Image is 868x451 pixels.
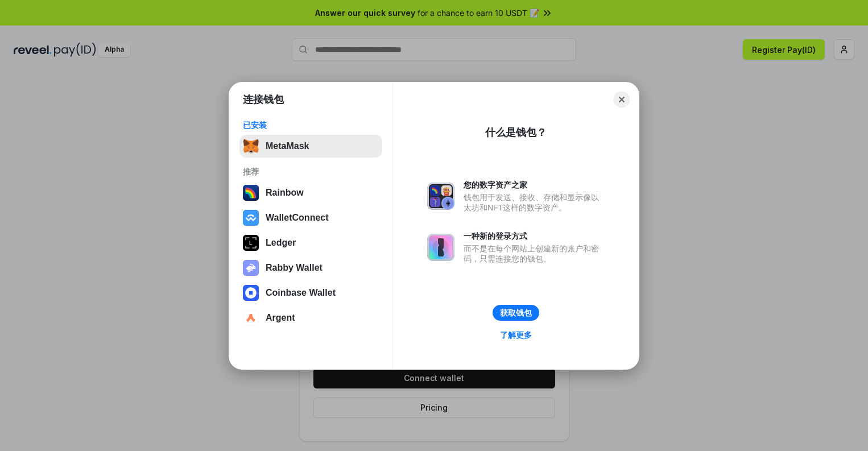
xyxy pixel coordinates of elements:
button: Coinbase Wallet [239,282,382,304]
img: svg+xml,%3Csvg%20xmlns%3D%22http%3A%2F%2Fwww.w3.org%2F2000%2Fsvg%22%20fill%3D%22none%22%20viewBox... [427,183,454,210]
button: Rainbow [239,181,382,204]
img: svg+xml,%3Csvg%20xmlns%3D%22http%3A%2F%2Fwww.w3.org%2F2000%2Fsvg%22%20width%3D%2228%22%20height%3... [243,235,259,251]
button: MetaMask [239,135,382,158]
div: 推荐 [243,167,379,177]
div: 了解更多 [500,330,532,340]
img: svg+xml,%3Csvg%20width%3D%2228%22%20height%3D%2228%22%20viewBox%3D%220%200%2028%2028%22%20fill%3D... [243,210,259,226]
img: svg+xml,%3Csvg%20fill%3D%22none%22%20height%3D%2233%22%20viewBox%3D%220%200%2035%2033%22%20width%... [243,138,259,154]
div: Ledger [266,238,296,248]
div: 获取钱包 [500,308,532,318]
div: Rabby Wallet [266,263,323,273]
button: 获取钱包 [493,305,539,321]
img: svg+xml,%3Csvg%20width%3D%22120%22%20height%3D%22120%22%20viewBox%3D%220%200%20120%20120%22%20fil... [243,185,259,201]
img: svg+xml,%3Csvg%20xmlns%3D%22http%3A%2F%2Fwww.w3.org%2F2000%2Fsvg%22%20fill%3D%22none%22%20viewBox... [427,234,454,261]
button: Argent [239,307,382,329]
a: 了解更多 [493,328,539,342]
button: WalletConnect [239,206,382,229]
div: 什么是钱包？ [485,126,547,139]
div: 钱包用于发送、接收、存储和显示像以太坊和NFT这样的数字资产。 [464,192,605,213]
img: svg+xml,%3Csvg%20width%3D%2228%22%20height%3D%2228%22%20viewBox%3D%220%200%2028%2028%22%20fill%3D... [243,285,259,301]
div: Rainbow [266,188,304,198]
div: 一种新的登录方式 [464,231,605,241]
img: svg+xml,%3Csvg%20width%3D%2228%22%20height%3D%2228%22%20viewBox%3D%220%200%2028%2028%22%20fill%3D... [243,310,259,326]
img: svg+xml,%3Csvg%20xmlns%3D%22http%3A%2F%2Fwww.w3.org%2F2000%2Fsvg%22%20fill%3D%22none%22%20viewBox... [243,260,259,276]
button: Rabby Wallet [239,256,382,279]
div: MetaMask [266,141,309,151]
h1: 连接钱包 [243,93,284,106]
div: Coinbase Wallet [266,288,336,298]
button: Ledger [239,231,382,254]
div: 您的数字资产之家 [464,180,605,190]
button: Close [614,92,630,107]
div: WalletConnect [266,213,329,223]
div: 已安装 [243,120,379,130]
div: 而不是在每个网站上创建新的账户和密码，只需连接您的钱包。 [464,243,605,264]
div: Argent [266,313,295,323]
